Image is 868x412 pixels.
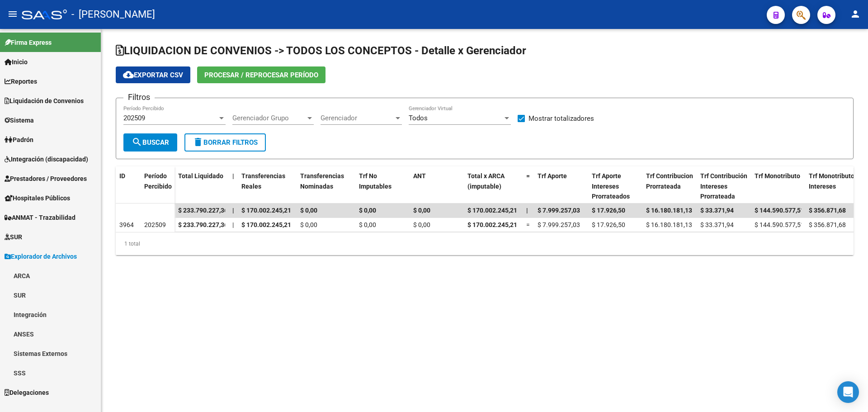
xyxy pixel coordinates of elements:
span: = [526,221,530,228]
span: $ 233.790.227,36 [178,221,228,228]
span: Transferencias Nominadas [300,172,344,190]
button: Borrar Filtros [184,133,266,152]
span: Exportar CSV [123,71,183,79]
span: | [232,221,234,228]
span: $ 7.999.257,03 [538,207,580,214]
span: Liquidación de Convenios [5,96,84,106]
span: $ 17.926,50 [592,207,625,214]
mat-icon: cloud_download [123,69,134,80]
datatable-header-cell: Total Liquidado [175,166,229,206]
button: Exportar CSV [116,66,190,83]
span: Buscar [132,138,169,147]
span: Gerenciador [321,114,394,122]
span: $ 0,00 [413,221,430,228]
span: Trf Monotributo [755,172,800,180]
span: $ 33.371,94 [700,207,734,214]
span: Inicio [5,57,28,67]
span: Delegaciones [5,388,49,398]
datatable-header-cell: Trf Aporte Intereses Prorrateados [588,166,642,206]
span: $ 356.871,68 [809,207,846,214]
span: Trf Contribución Intereses Prorrateada [700,172,747,200]
span: Período Percibido [144,172,172,190]
datatable-header-cell: Transferencias Nominadas [297,166,355,206]
span: $ 0,00 [300,221,317,228]
span: $ 0,00 [413,207,430,214]
span: $ 233.790.227,36 [178,207,228,214]
span: $ 7.999.257,03 [538,221,580,228]
h3: Filtros [123,91,155,104]
span: | [526,207,528,214]
span: Total Liquidado [178,172,223,180]
span: $ 17.926,50 [592,221,625,228]
span: | [232,172,234,180]
span: 202509 [144,221,166,228]
span: - [PERSON_NAME] [71,5,155,24]
span: $ 144.590.577,51 [755,207,804,214]
span: Todos [409,114,428,122]
span: $ 170.002.245,21 [241,221,291,228]
datatable-header-cell: Trf No Imputables [355,166,410,206]
span: Sistema [5,115,34,125]
span: $ 356.871,68 [809,221,846,228]
span: Explorador de Archivos [5,251,77,261]
mat-icon: delete [193,137,203,147]
span: 3964 [119,221,134,228]
span: Trf Aporte [538,172,567,180]
div: 1 total [116,232,854,255]
span: Hospitales Públicos [5,193,70,203]
datatable-header-cell: Total x ARCA (imputable) [464,166,523,206]
datatable-header-cell: ID [116,166,141,204]
mat-icon: search [132,137,142,147]
span: $ 0,00 [359,207,376,214]
span: ANT [413,172,426,180]
span: $ 170.002.245,21 [467,207,517,214]
datatable-header-cell: Período Percibido [141,166,175,204]
span: $ 170.002.245,21 [467,221,517,228]
datatable-header-cell: Trf Monotributo [751,166,805,206]
mat-icon: menu [7,9,18,19]
span: Mostrar totalizadores [528,113,594,124]
span: Trf No Imputables [359,172,392,190]
span: ANMAT - Trazabilidad [5,213,75,223]
span: Firma Express [5,38,52,47]
datatable-header-cell: | [229,166,238,206]
datatable-header-cell: Trf Contribución Intereses Prorrateada [697,166,751,206]
span: = [526,172,530,180]
span: Integración (discapacidad) [5,154,88,164]
datatable-header-cell: Trf Monotributo Intereses [805,166,859,206]
span: $ 33.371,94 [700,221,734,228]
span: $ 0,00 [300,207,317,214]
datatable-header-cell: Transferencias Reales [238,166,297,206]
span: Procesar / Reprocesar período [204,71,318,79]
div: Open Intercom Messenger [837,381,859,403]
datatable-header-cell: Trf Contribucion Prorrateada [642,166,697,206]
span: Gerenciador Grupo [232,114,306,122]
span: $ 170.002.245,21 [241,207,291,214]
span: ID [119,172,125,180]
span: SUR [5,232,22,242]
span: Trf Aporte Intereses Prorrateados [592,172,630,200]
datatable-header-cell: Trf Aporte [534,166,588,206]
span: $ 16.180.181,13 [646,207,692,214]
span: $ 16.180.181,13 [646,221,692,228]
span: Total x ARCA (imputable) [467,172,505,190]
span: Padrón [5,135,33,145]
datatable-header-cell: ANT [410,166,464,206]
span: $ 0,00 [359,221,376,228]
span: Prestadores / Proveedores [5,174,87,184]
span: $ 144.590.577,51 [755,221,804,228]
button: Procesar / Reprocesar período [197,66,325,83]
span: Trf Monotributo Intereses [809,172,854,190]
mat-icon: person [850,9,861,19]
span: 202509 [123,114,145,122]
span: Transferencias Reales [241,172,285,190]
span: LIQUIDACION DE CONVENIOS -> TODOS LOS CONCEPTOS - Detalle x Gerenciador [116,44,526,57]
button: Buscar [123,133,177,152]
datatable-header-cell: = [523,166,534,206]
span: Trf Contribucion Prorrateada [646,172,693,190]
span: | [232,207,234,214]
span: Reportes [5,76,37,86]
span: Borrar Filtros [193,138,258,147]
